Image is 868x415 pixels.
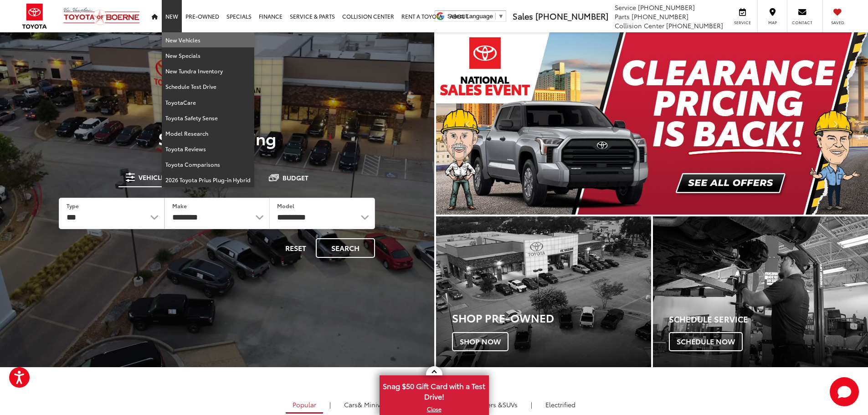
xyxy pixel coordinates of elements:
[447,13,493,20] span: Select Language
[162,110,254,126] a: Toyota Safety Sense
[286,397,323,414] a: Popular
[139,174,164,180] span: Vehicle
[653,216,868,367] a: Schedule Service Schedule Now
[162,172,254,187] a: 2026 Toyota Prius Plug-in Hybrid
[632,12,688,21] span: [PHONE_NUMBER]
[162,157,254,172] a: Toyota Comparisons
[827,20,847,26] span: Saved
[638,3,695,12] span: [PHONE_NUMBER]
[456,397,524,412] a: SUVs
[316,238,375,258] button: Search
[615,3,636,12] span: Service
[498,13,504,20] span: ▼
[282,174,308,181] span: Budget
[529,400,534,409] li: |
[615,21,664,30] span: Collision Center
[447,13,504,20] a: Select Language​
[162,141,254,157] a: Toyota Reviews
[452,312,651,323] h3: Shop Pre-Owned
[669,332,743,351] span: Schedule Now
[162,48,254,63] a: New Specials
[539,397,582,412] a: Electrified
[162,32,254,48] a: New Vehicles
[535,10,608,22] span: [PHONE_NUMBER]
[792,20,812,26] span: Contact
[666,21,723,30] span: [PHONE_NUMBER]
[67,202,79,210] label: Type
[172,202,187,210] label: Make
[803,51,868,196] button: Click to view next picture.
[513,10,533,22] span: Sales
[436,51,501,196] button: Click to view previous picture.
[162,63,254,79] a: New Tundra Inventory
[452,332,508,351] span: Shop Now
[162,126,254,141] a: Model Research
[669,315,868,324] h4: Schedule Service
[38,129,396,147] p: Start Shopping
[830,377,859,406] svg: Start Chat
[162,79,254,94] a: Schedule Test Drive
[277,238,314,258] button: Reset
[358,400,388,409] span: & Minivan
[830,377,859,406] button: Toggle Chat Window
[327,400,333,409] li: |
[277,202,294,210] label: Model
[337,397,395,412] a: Cars
[162,95,254,110] a: ToyotaCare
[436,216,651,367] a: Shop Pre-Owned Shop Now
[63,7,140,26] img: Vic Vaughan Toyota of Boerne
[615,12,630,21] span: Parts
[380,376,488,404] span: Snag $50 Gift Card with a Test Drive!
[762,20,782,26] span: Map
[653,216,868,367] div: Toyota
[436,216,651,367] div: Toyota
[732,20,753,26] span: Service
